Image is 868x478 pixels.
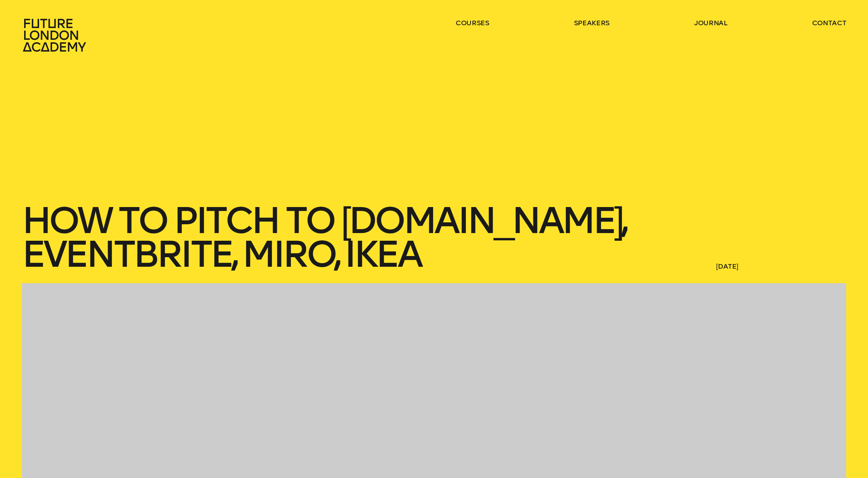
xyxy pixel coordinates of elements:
h1: How to pitch to [DOMAIN_NAME], Eventbrite, Miro, IKEA [22,204,629,271]
a: contact [812,18,847,28]
span: [DATE] [716,262,846,271]
a: speakers [574,18,610,28]
a: journal [694,18,727,28]
a: courses [456,18,489,28]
